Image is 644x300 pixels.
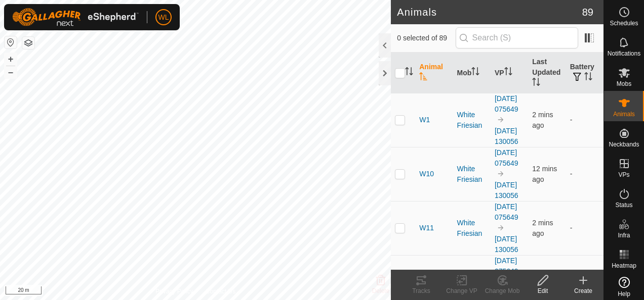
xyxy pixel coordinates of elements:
[497,224,505,232] img: to
[155,287,193,296] a: Privacy Policy
[566,93,603,147] td: -
[415,53,453,93] th: Animal
[158,12,169,23] span: WL
[495,203,518,221] a: [DATE] 075649
[522,286,563,295] div: Edit
[5,36,17,48] button: Reset Map
[206,287,235,296] a: Contact Us
[617,81,631,87] span: Mobs
[563,286,603,295] div: Create
[495,127,518,145] a: [DATE] 130056
[5,66,17,78] button: –
[584,74,592,82] p-sorticon: Activate to sort
[495,257,518,275] a: [DATE] 075649
[419,223,434,233] span: W11
[528,53,566,93] th: Last Updated
[457,110,487,131] div: White Friesian
[532,111,553,129] span: 1 Sept 2025, 1:08 pm
[401,286,441,295] div: Tracks
[495,181,518,199] a: [DATE] 130056
[504,69,512,77] p-sorticon: Activate to sort
[471,69,479,77] p-sorticon: Activate to sort
[532,79,540,87] p-sorticon: Activate to sort
[618,172,629,178] span: VPs
[618,232,630,238] span: Infra
[610,20,638,26] span: Schedules
[532,165,557,183] span: 1 Sept 2025, 12:58 pm
[457,164,487,185] div: White Friesian
[22,37,34,49] button: Map Layers
[615,202,632,208] span: Status
[609,141,639,147] span: Neckbands
[419,169,434,179] span: W10
[612,263,636,269] span: Heatmap
[397,6,582,18] h2: Animals
[456,27,578,48] input: Search (S)
[419,115,430,125] span: W1
[457,218,487,239] div: White Friesian
[566,53,603,93] th: Battery
[495,148,518,167] a: [DATE] 075649
[405,69,413,77] p-sorticon: Activate to sort
[495,235,518,254] a: [DATE] 130056
[5,53,17,65] button: +
[618,291,630,297] span: Help
[491,53,528,93] th: VP
[532,219,553,237] span: 1 Sept 2025, 1:08 pm
[453,53,491,93] th: Mob
[582,5,593,20] span: 89
[608,51,640,57] span: Notifications
[497,170,505,178] img: to
[441,286,482,295] div: Change VP
[613,111,635,117] span: Animals
[566,147,603,201] td: -
[495,94,518,113] a: [DATE] 075649
[482,286,522,295] div: Change Mob
[566,201,603,255] td: -
[12,8,139,26] img: Gallagher Logo
[397,33,455,43] span: 0 selected of 89
[419,74,427,82] p-sorticon: Activate to sort
[497,116,505,124] img: to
